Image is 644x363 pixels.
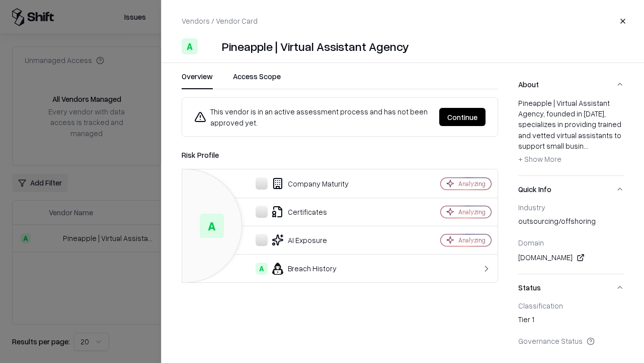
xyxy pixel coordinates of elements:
div: Certificates [190,206,406,218]
div: Industry [518,203,624,212]
button: About [518,71,624,98]
div: AI Exposure [190,234,406,246]
button: Status [518,274,624,301]
div: A [256,263,268,275]
button: + Show More [518,151,561,167]
div: Tier 1 [518,314,624,328]
div: About [518,98,624,175]
button: Continue [439,108,486,126]
div: Governance Status [518,336,624,345]
button: Quick Info [518,176,624,203]
p: Vendors / Vendor Card [182,16,258,26]
div: Domain [518,238,624,247]
div: Company Maturity [190,177,406,190]
div: Breach History [190,263,406,275]
div: Classification [518,301,624,310]
button: Access Scope [233,71,281,89]
button: Overview [182,71,213,89]
span: + Show More [518,154,561,163]
div: outsourcing/offshoring [518,216,624,230]
div: Risk Profile [182,149,498,161]
div: [DOMAIN_NAME] [518,252,624,264]
span: ... [584,141,588,150]
div: Pineapple | Virtual Assistant Agency [222,38,409,54]
div: A [200,214,224,238]
div: A [182,38,198,54]
img: Pineapple | Virtual Assistant Agency [202,38,218,54]
div: Analyzing [458,208,486,216]
div: Pineapple | Virtual Assistant Agency, founded in [DATE], specializes in providing trained and vet... [518,98,624,167]
div: Analyzing [458,236,486,245]
div: Quick Info [518,203,624,274]
div: Analyzing [458,179,486,188]
div: This vendor is in an active assessment process and has not been approved yet. [194,106,431,128]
